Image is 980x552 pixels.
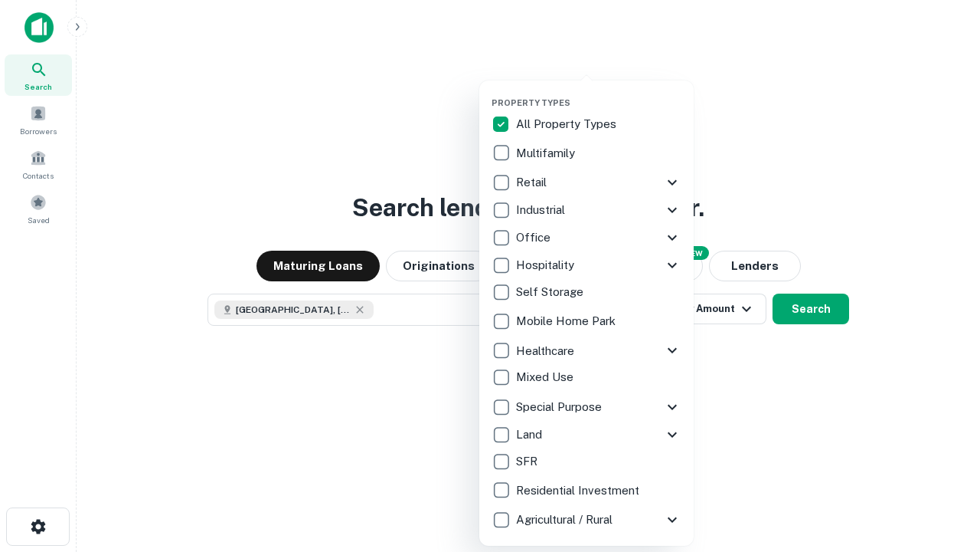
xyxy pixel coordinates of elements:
div: Agricultural / Rural [492,506,681,534]
p: Industrial [516,201,568,219]
div: Healthcare [492,337,681,364]
div: Office [492,224,681,251]
p: Hospitality [516,256,577,274]
p: Agricultural / Rural [516,511,616,529]
p: Mobile Home Park [516,312,619,330]
p: Mixed Use [516,368,577,386]
p: Office [516,228,554,247]
p: Special Purpose [516,398,605,416]
p: Retail [516,173,550,192]
div: Retail [492,169,681,196]
div: Special Purpose [492,393,681,421]
p: All Property Types [516,115,619,133]
p: Residential Investment [516,481,642,500]
iframe: Chat Widget [903,429,980,503]
p: Multifamily [516,144,578,163]
div: Hospitality [492,251,681,279]
p: Land [516,426,545,444]
div: Land [492,421,681,449]
div: Industrial [492,196,681,224]
span: Property Types [492,98,570,107]
p: SFR [516,452,541,471]
p: Healthcare [516,342,577,360]
p: Self Storage [516,283,586,301]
